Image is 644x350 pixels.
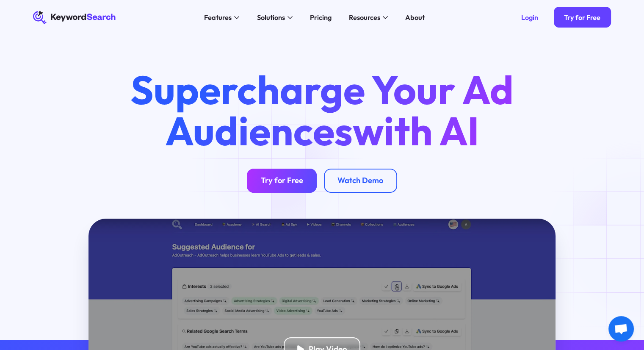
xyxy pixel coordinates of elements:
[304,11,337,25] a: Pricing
[204,12,232,23] div: Features
[554,7,611,28] a: Try for Free
[400,11,430,25] a: About
[405,12,425,23] div: About
[564,13,600,22] div: Try for Free
[337,176,383,186] div: Watch Demo
[247,169,317,193] a: Try for Free
[261,176,303,186] div: Try for Free
[521,13,538,22] div: Login
[511,7,548,28] a: Login
[608,316,634,342] a: Open chat
[348,12,380,23] div: Resources
[257,12,285,23] div: Solutions
[353,106,479,156] span: with AI
[114,69,529,151] h1: Supercharge Your Ad Audiences
[310,12,332,23] div: Pricing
